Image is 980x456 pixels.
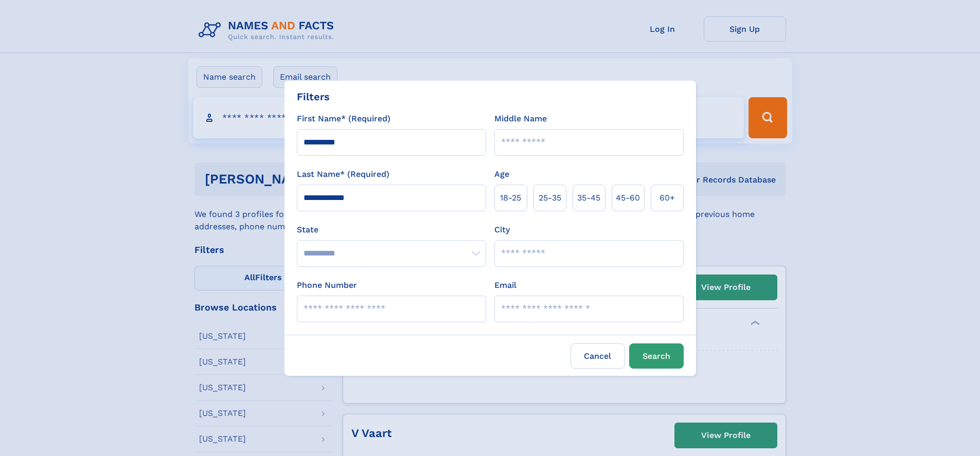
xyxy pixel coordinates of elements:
[494,224,510,236] label: City
[297,89,330,104] div: Filters
[571,343,625,369] label: Cancel
[297,168,389,180] label: Last Name* (Required)
[500,192,521,204] span: 18‑25
[660,192,675,204] span: 60+
[629,343,684,369] button: Search
[297,113,390,125] label: First Name* (Required)
[297,224,486,236] label: State
[297,279,357,291] label: Phone Number
[577,192,600,204] span: 35‑45
[539,192,561,204] span: 25‑35
[494,113,547,125] label: Middle Name
[494,279,516,291] label: Email
[494,168,509,180] label: Age
[616,192,640,204] span: 45‑60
